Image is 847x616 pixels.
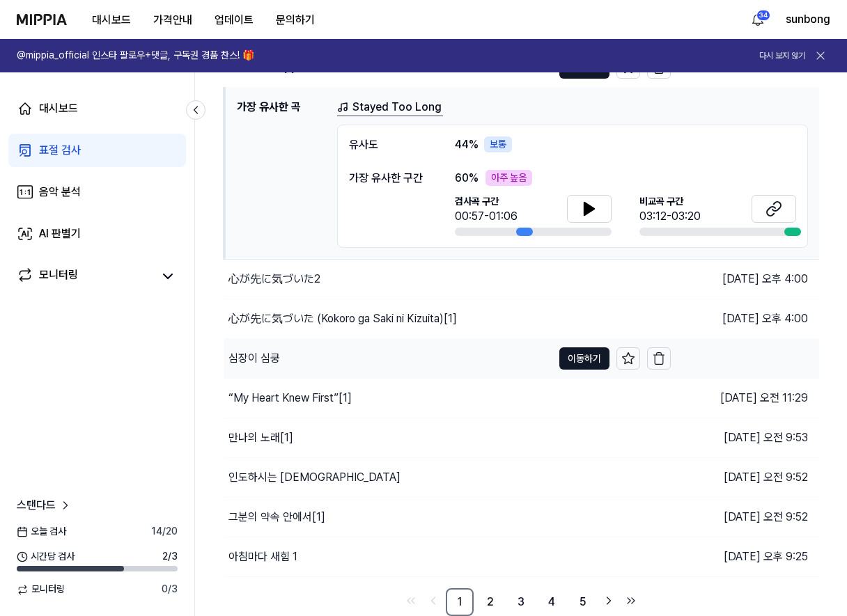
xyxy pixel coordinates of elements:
[228,469,401,486] div: 인도하시는 [DEMOGRAPHIC_DATA]
[81,6,142,34] button: 대시보드
[671,339,820,379] td: [DATE] 오전 11:30
[476,588,504,616] a: 2
[17,525,66,539] span: 오늘 검사
[203,1,265,39] a: 업데이트
[17,267,153,286] a: 모니터링
[17,49,254,63] h1: @mippia_official 인스타 팔로우+댓글, 구독권 경품 찬스! 🎁
[17,14,67,25] img: logo
[237,99,326,248] h1: 가장 유사한 곡
[671,498,820,537] td: [DATE] 오전 9:52
[485,170,532,187] div: 아주 높음
[228,350,280,367] div: 심장이 심쿵
[228,271,320,287] div: 心が先に気づいた2
[8,92,186,125] a: 대시보드
[671,299,820,339] td: [DATE] 오후 4:00
[8,134,186,167] a: 표절 검사
[671,260,820,299] td: [DATE] 오후 4:00
[671,537,820,577] td: [DATE] 오후 9:25
[17,550,75,564] span: 시간당 검사
[151,525,178,539] span: 14 / 20
[671,458,820,498] td: [DATE] 오전 9:52
[759,50,805,62] button: 다시 보지 않기
[228,390,352,406] div: “My Heart Knew First”[1]
[559,347,609,370] button: 이동하기
[747,8,769,31] button: 알림34
[599,591,619,610] a: Go to next page
[228,548,297,565] div: 아침마다 새힘 1
[455,136,479,153] span: 44 %
[568,588,596,616] a: 5
[17,497,72,514] a: 스탠다드
[349,170,427,187] div: 가장 유사한 구간
[349,136,427,153] div: 유사도
[749,11,766,28] img: 알림
[228,310,457,327] div: 心が先に気づいた (Kokoro ga Saki ni Kizuita)[1]
[39,100,78,117] div: 대시보드
[484,136,512,153] div: 보통
[538,588,566,616] a: 4
[455,195,518,209] span: 검사곡 구간
[39,142,81,159] div: 표절 검사
[639,208,701,225] div: 03:12-03:20
[203,6,265,34] button: 업데이트
[446,588,474,616] a: 1
[39,226,81,242] div: AI 판별기
[265,6,326,34] button: 문의하기
[671,379,820,418] td: [DATE] 오전 11:29
[162,583,178,597] span: 0 / 3
[228,429,293,446] div: 만나의 노래[1]
[639,195,701,209] span: 비교곡 구간
[17,583,65,597] span: 모니터링
[756,10,770,21] div: 34
[455,208,518,225] div: 00:57-01:06
[401,591,421,610] a: Go to first page
[39,267,78,286] div: 모니터링
[455,170,479,187] span: 60 %
[423,591,443,610] a: Go to previous page
[162,550,178,564] span: 2 / 3
[142,6,203,34] button: 가격안내
[17,497,56,514] span: 스탠다드
[39,184,81,200] div: 음악 분석
[223,588,819,616] nav: pagination
[671,418,820,458] td: [DATE] 오전 9:53
[786,11,830,28] button: sunbong
[621,591,641,610] a: Go to last page
[507,588,535,616] a: 3
[228,509,325,526] div: 그분의 약속 안에서[1]
[8,217,186,251] a: AI 판별기
[337,99,443,116] a: Stayed Too Long
[8,175,186,209] a: 음악 분석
